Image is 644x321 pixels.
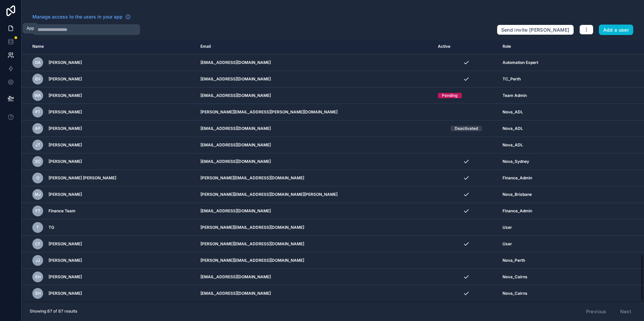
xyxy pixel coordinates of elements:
span: [PERSON_NAME] [49,76,82,82]
span: User [503,225,512,230]
span: Nova_ADL [503,109,523,115]
span: FT [35,208,40,214]
span: [PERSON_NAME] [49,109,82,115]
a: Manage access to the users in your app [32,13,131,20]
span: Nova_Cairns [503,291,527,296]
span: Nova_Sydney [503,159,529,164]
span: Nova_ADL [503,126,523,131]
span: PT [35,109,40,115]
span: [PERSON_NAME] [49,274,82,280]
span: User [503,241,512,247]
span: Nova_ADL [503,142,523,148]
span: WA [34,93,41,98]
span: Manage access to the users in your app [32,13,123,20]
td: [PERSON_NAME][EMAIL_ADDRESS][PERSON_NAME][DOMAIN_NAME] [196,104,434,120]
span: TC_Perth [503,76,521,82]
span: Finance Team [49,208,75,214]
span: JT [35,142,40,148]
div: Pending [442,93,458,98]
div: Deactivated [455,126,478,131]
span: Finance_Admin [503,175,532,181]
span: AP [35,126,41,131]
div: scrollable content [22,40,644,301]
td: [PERSON_NAME][EMAIL_ADDRESS][DOMAIN_NAME] [196,219,434,236]
span: [PERSON_NAME] [49,192,82,197]
span: Showing 87 of 87 results [30,309,77,314]
th: Email [196,40,434,53]
td: [EMAIL_ADDRESS][DOMAIN_NAME] [196,71,434,87]
th: Role [498,40,620,53]
span: EH [35,76,40,82]
td: [EMAIL_ADDRESS][DOMAIN_NAME] [196,55,434,71]
td: [EMAIL_ADDRESS][DOMAIN_NAME] [196,285,434,302]
td: [EMAIL_ADDRESS][DOMAIN_NAME] [196,137,434,153]
span: JJ [35,258,40,263]
button: Send invite [PERSON_NAME] [497,25,574,35]
th: Name [22,40,196,53]
td: [PERSON_NAME][EMAIL_ADDRESS][DOMAIN_NAME][PERSON_NAME] [196,186,434,203]
span: [PERSON_NAME] [49,142,82,148]
span: SH [35,274,41,280]
span: [PERSON_NAME] [49,291,82,296]
div: App [27,26,34,31]
td: [PERSON_NAME][EMAIL_ADDRESS][DOMAIN_NAME] [196,252,434,269]
span: TG [49,225,54,230]
span: O [36,175,39,181]
span: Finance_Admin [503,208,532,214]
button: Add a user [599,25,634,35]
span: Automation Expert [503,60,538,65]
span: [PERSON_NAME] [49,258,82,263]
span: MJ [35,192,41,197]
span: Nova_Brisbane [503,192,532,197]
span: Nova_Cairns [503,274,527,280]
span: OA [35,60,41,65]
span: [PERSON_NAME] [49,126,82,131]
td: [EMAIL_ADDRESS][DOMAIN_NAME] [196,269,434,285]
span: [PERSON_NAME] [49,159,82,164]
td: [PERSON_NAME][EMAIL_ADDRESS][DOMAIN_NAME] [196,236,434,252]
span: SC [35,159,41,164]
span: [PERSON_NAME] [49,241,82,247]
span: Nova_Perth [503,258,525,263]
th: Active [434,40,498,53]
span: [PERSON_NAME] [49,60,82,65]
span: CF [35,241,40,247]
td: [EMAIL_ADDRESS][DOMAIN_NAME] [196,153,434,170]
span: SH [35,291,41,296]
td: [EMAIL_ADDRESS][DOMAIN_NAME] [196,203,434,219]
td: [EMAIL_ADDRESS][DOMAIN_NAME] [196,87,434,104]
td: [EMAIL_ADDRESS][DOMAIN_NAME] [196,120,434,137]
span: T [36,225,39,230]
span: [PERSON_NAME] [49,93,82,98]
span: Team Admin [503,93,527,98]
span: [PERSON_NAME] [PERSON_NAME] [49,175,116,181]
td: [PERSON_NAME][EMAIL_ADDRESS][DOMAIN_NAME] [196,170,434,186]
